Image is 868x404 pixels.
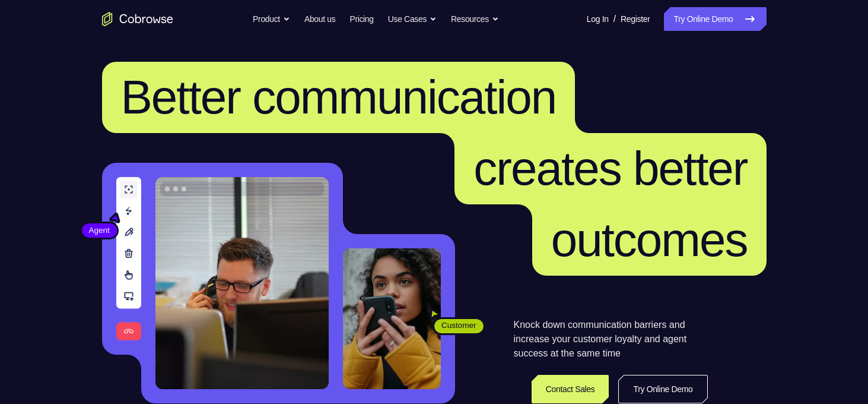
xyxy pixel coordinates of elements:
[155,177,329,389] img: A customer support agent talking on the phone
[304,7,335,31] a: About us
[473,142,747,195] span: creates better
[253,7,290,31] button: Product
[121,71,557,124] span: Better communication
[514,318,708,361] p: Knock down communication barriers and increase your customer loyalty and agent success at the sam...
[388,7,437,31] button: Use Cases
[551,213,748,266] span: outcomes
[613,12,616,26] span: /
[102,12,173,26] a: Go to the home page
[451,7,499,31] button: Resources
[349,7,373,31] a: Pricing
[343,248,441,389] img: A customer holding their phone
[587,7,609,31] a: Log In
[532,375,609,403] a: Contact Sales
[664,7,766,31] a: Try Online Demo
[618,375,707,403] a: Try Online Demo
[621,7,650,31] a: Register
